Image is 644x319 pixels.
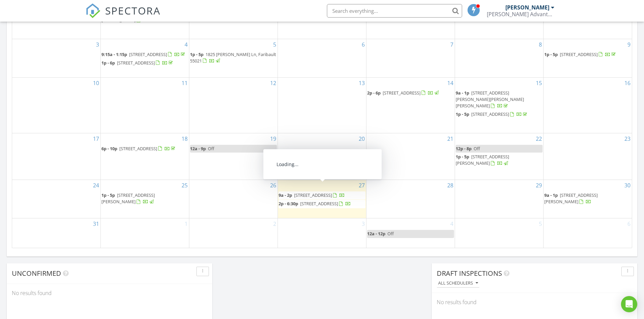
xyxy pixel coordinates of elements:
[544,51,558,57] span: 1p - 5p
[366,180,455,218] td: Go to August 28, 2025
[101,59,188,67] a: 1p - 6p [STREET_ADDRESS]
[12,269,61,278] span: Unconfirmed
[623,133,632,144] a: Go to August 23, 2025
[449,39,455,50] a: Go to August 7, 2025
[189,180,278,218] td: Go to August 26, 2025
[544,192,598,205] a: 9a - 1p [STREET_ADDRESS][PERSON_NAME]
[119,145,157,152] span: [STREET_ADDRESS]
[101,192,115,198] span: 1p - 5p
[456,154,509,166] span: [STREET_ADDRESS][PERSON_NAME]
[367,89,454,97] a: 2p - 6p [STREET_ADDRESS]
[101,180,189,218] td: Go to August 25, 2025
[544,51,631,59] a: 1p - 5p [STREET_ADDRESS]
[208,145,214,152] span: Off
[455,77,543,133] td: Go to August 15, 2025
[101,51,188,59] a: 9:15a - 1:15p [STREET_ADDRESS]
[456,90,524,109] span: [STREET_ADDRESS][PERSON_NAME][PERSON_NAME][PERSON_NAME]
[432,293,637,311] div: No results found
[387,231,394,237] span: Off
[621,296,637,312] div: Open Intercom Messenger
[12,180,101,218] td: Go to August 24, 2025
[357,133,366,144] a: Go to August 20, 2025
[278,180,366,218] td: Go to August 27, 2025
[272,39,278,50] a: Go to August 5, 2025
[86,9,161,23] a: SPECTORA
[366,77,455,133] td: Go to August 14, 2025
[456,154,469,160] span: 1p - 5p
[12,77,101,133] td: Go to August 10, 2025
[101,39,189,77] td: Go to August 4, 2025
[105,3,161,18] span: SPECTORA
[544,192,598,205] span: [STREET_ADDRESS][PERSON_NAME]
[117,60,155,66] span: [STREET_ADDRESS]
[534,133,543,144] a: Go to August 22, 2025
[474,145,480,152] span: Off
[190,145,206,152] span: 12a - 9p
[180,133,189,144] a: Go to August 18, 2025
[189,39,278,77] td: Go to August 5, 2025
[360,39,366,50] a: Go to August 6, 2025
[278,218,366,248] td: Go to September 3, 2025
[456,145,472,152] span: 12p - 8p
[446,180,455,191] a: Go to August 28, 2025
[129,51,167,57] span: [STREET_ADDRESS]
[180,78,189,88] a: Go to August 11, 2025
[366,218,455,248] td: Go to September 4, 2025
[279,201,298,207] span: 2p - 6:30p
[456,111,528,117] a: 1p - 5p [STREET_ADDRESS]
[272,218,278,229] a: Go to September 2, 2025
[189,218,278,248] td: Go to September 2, 2025
[626,218,632,229] a: Go to September 6, 2025
[7,284,212,302] div: No results found
[183,218,189,229] a: Go to September 1, 2025
[269,133,278,144] a: Go to August 19, 2025
[189,77,278,133] td: Go to August 12, 2025
[92,218,100,229] a: Go to August 31, 2025
[456,111,469,117] span: 1p - 5p
[357,78,366,88] a: Go to August 13, 2025
[189,133,278,180] td: Go to August 19, 2025
[543,180,632,218] td: Go to August 30, 2025
[456,110,543,118] a: 1p - 5p [STREET_ADDRESS]
[446,133,455,144] a: Go to August 21, 2025
[534,180,543,191] a: Go to August 29, 2025
[383,90,421,96] span: [STREET_ADDRESS]
[544,191,631,206] a: 9a - 1p [STREET_ADDRESS][PERSON_NAME]
[278,133,366,180] td: Go to August 20, 2025
[92,133,100,144] a: Go to August 17, 2025
[278,77,366,133] td: Go to August 13, 2025
[101,133,189,180] td: Go to August 18, 2025
[456,90,524,109] a: 9a - 1p [STREET_ADDRESS][PERSON_NAME][PERSON_NAME][PERSON_NAME]
[12,133,101,180] td: Go to August 17, 2025
[456,89,543,110] a: 9a - 1p [STREET_ADDRESS][PERSON_NAME][PERSON_NAME][PERSON_NAME]
[538,218,543,229] a: Go to September 5, 2025
[279,201,351,207] a: 2p - 6:30p [STREET_ADDRESS]
[101,77,189,133] td: Go to August 11, 2025
[367,90,381,96] span: 2p - 6p
[544,192,558,198] span: 9a - 1p
[183,39,189,50] a: Go to August 4, 2025
[543,133,632,180] td: Go to August 23, 2025
[294,192,332,198] span: [STREET_ADDRESS]
[538,39,543,50] a: Go to August 8, 2025
[455,39,543,77] td: Go to August 8, 2025
[446,78,455,88] a: Go to August 14, 2025
[543,39,632,77] td: Go to August 9, 2025
[505,4,549,11] div: [PERSON_NAME]
[327,4,462,18] input: Search everything...
[12,39,101,77] td: Go to August 3, 2025
[300,201,338,207] span: [STREET_ADDRESS]
[101,60,174,66] a: 1p - 6p [STREET_ADDRESS]
[101,60,115,66] span: 1p - 6p
[456,153,543,167] a: 1p - 5p [STREET_ADDRESS][PERSON_NAME]
[180,180,189,191] a: Go to August 25, 2025
[455,218,543,248] td: Go to September 5, 2025
[279,192,345,198] a: 9a - 2p [STREET_ADDRESS]
[357,180,366,191] a: Go to August 27, 2025
[456,90,469,96] span: 9a - 1p
[366,39,455,77] td: Go to August 7, 2025
[360,218,366,229] a: Go to September 3, 2025
[190,51,277,65] a: 1p - 5p 1825 [PERSON_NAME] Ln, Faribault 55021
[279,192,292,198] span: 9a - 2p
[455,133,543,180] td: Go to August 22, 2025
